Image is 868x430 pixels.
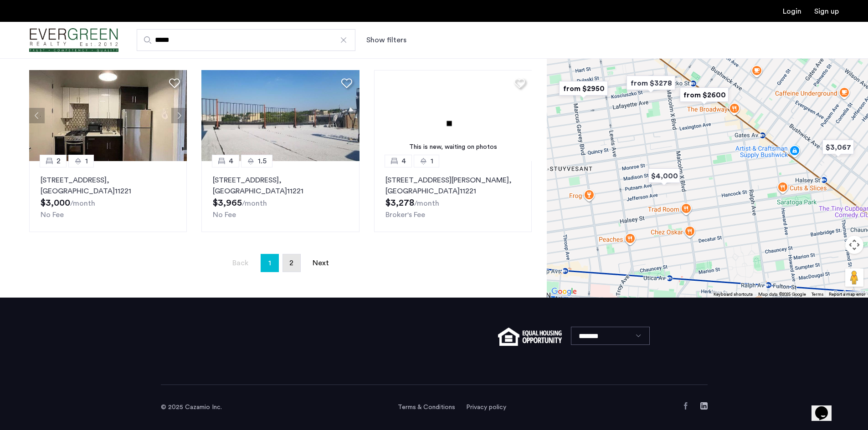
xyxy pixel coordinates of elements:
[213,211,236,218] span: No Fee
[289,259,293,267] span: 2
[171,108,187,123] button: Next apartment
[41,198,70,207] span: $3,000
[29,70,187,161] img: 1998_638381781253215530.jpeg
[845,236,863,254] button: Map camera controls
[714,291,753,298] button: Keyboard shortcuts
[401,156,406,167] span: 4
[29,23,118,57] img: logo
[41,175,175,197] p: [STREET_ADDRESS] 11221
[549,286,579,298] a: Open this area in Google Maps (opens a new window)
[242,200,267,207] sub: /month
[29,161,187,232] a: 21[STREET_ADDRESS], [GEOGRAPHIC_DATA]11221No Fee
[268,256,271,270] span: 1
[201,161,359,232] a: 41.5[STREET_ADDRESS], [GEOGRAPHIC_DATA]11221No Fee
[70,200,95,207] sub: /month
[571,327,650,345] select: Language select
[555,78,611,99] div: from $2950
[312,254,330,272] a: Next
[398,403,455,412] a: Terms and conditions
[812,394,841,421] iframe: chat widget
[645,166,683,186] div: $4,000
[414,200,439,207] sub: /month
[676,85,732,105] div: from $2600
[549,286,579,298] img: Google
[374,70,532,161] a: This is new, waiting on photos
[161,404,222,410] span: © 2025 Cazamio Inc.
[374,161,532,232] a: 41[STREET_ADDRESS][PERSON_NAME], [GEOGRAPHIC_DATA]11221Broker's Fee
[29,254,532,272] nav: Pagination
[29,108,45,123] button: Previous apartment
[41,211,64,218] span: No Fee
[385,175,520,197] p: [STREET_ADDRESS][PERSON_NAME] 11221
[845,268,863,287] button: Drag Pegman onto the map to open Street View
[201,70,360,161] img: 1998_638307511854282351.jpeg
[431,156,433,167] span: 1
[85,156,88,167] span: 1
[366,35,406,46] button: Show or hide filters
[814,8,839,15] a: Registration
[700,402,708,410] a: LinkedIn
[758,292,806,297] span: Map data ©2025 Google
[379,142,528,152] div: This is new, waiting on photos
[466,403,506,412] a: Privacy policy
[137,29,355,51] input: Apartment Search
[682,402,689,410] a: Facebook
[829,291,865,298] a: Report a map error
[385,211,425,218] span: Broker's Fee
[213,198,242,207] span: $3,965
[229,156,233,167] span: 4
[232,259,248,267] span: Back
[29,23,118,57] a: Cazamio Logo
[385,198,414,207] span: $3,278
[498,328,561,346] img: equal-housing.png
[213,175,348,197] p: [STREET_ADDRESS] 11221
[623,73,679,93] div: from $3278
[374,70,532,161] img: 3.gif
[783,8,801,15] a: Login
[258,156,267,167] span: 1.5
[56,156,61,167] span: 2
[812,291,823,298] a: Terms (opens in new tab)
[819,137,858,157] div: $3,067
